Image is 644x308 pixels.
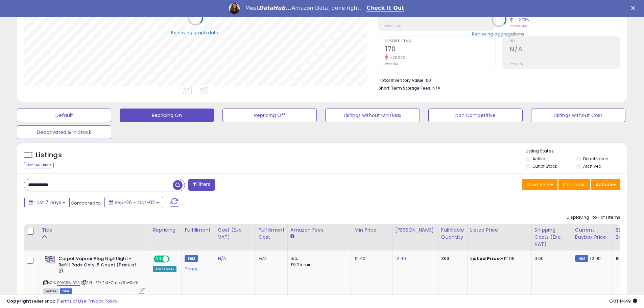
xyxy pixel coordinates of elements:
[575,255,588,262] small: FBM
[171,29,220,35] div: Retrieving graph data..
[395,255,406,262] a: 12.49
[58,256,141,276] b: Calpol Vapour Plug Nightlight - Refill Pads Only, 5 Count (Pack of 2)
[185,255,198,262] small: FBM
[441,227,464,241] div: Fulfillable Quantity
[534,256,567,262] div: 0.00
[7,298,117,305] div: seller snap | |
[616,256,638,262] div: 100%
[470,255,501,262] b: Listed Price:
[534,227,569,248] div: Shipping Costs (Exc. VAT)
[43,256,57,264] img: 41gttV8iYsL._SL40_.jpg
[290,262,347,268] div: £0.25 min
[472,31,526,37] div: Retrieving aggregations..
[366,5,404,12] a: Check It Out
[567,214,620,221] div: Displaying 1 to 1 of 1 items
[120,109,214,122] button: Repricing On
[115,199,155,206] span: Sep-26 - Oct-02
[563,181,584,188] span: Columns
[42,227,147,234] div: Title
[558,179,590,190] button: Columns
[34,199,61,206] span: Last 7 Days
[470,227,529,234] div: Listed Price
[81,280,138,285] span: | SKU: SF-2pk-Calpol5's-Refil
[441,256,462,262] div: 399
[583,163,601,169] label: Archived
[185,227,212,234] div: Fulfillment
[104,197,163,208] button: Sep-26 - Oct-02
[24,162,54,168] div: Clear All Filters
[17,125,111,139] button: Deactivated & In Stock
[24,197,70,208] button: Last 7 Days
[229,3,240,14] img: Profile image for Georgie
[470,256,526,262] div: £12.99
[575,227,610,241] div: Current Buybox Price
[71,200,102,206] span: Compared to:
[290,227,349,234] div: Amazon Fees
[616,227,640,241] div: BB Share 24h.
[7,298,31,304] strong: Copyright
[591,179,620,190] button: Actions
[245,5,361,11] div: Meet Amazon Data, done right.
[583,156,609,162] label: Deactivated
[88,298,117,304] a: Privacy Policy
[218,227,253,241] div: Cost (Exc. VAT)
[355,227,389,234] div: Min Price
[526,148,627,155] p: Listing States:
[531,109,625,122] button: Listings without Cost
[168,256,179,262] span: OFF
[188,179,215,191] button: Filters
[222,109,317,122] button: Repricing Off
[590,255,601,262] span: 12.99
[43,256,145,293] div: ASIN:
[17,109,111,122] button: Default
[532,163,557,169] label: Out of Stock
[153,266,176,272] div: Amazon AI
[60,288,72,294] span: FBM
[428,109,523,122] button: Non Competitive
[290,234,294,240] small: Amazon Fees.
[631,6,638,10] div: Close
[395,227,435,234] div: [PERSON_NAME]
[259,227,285,241] div: Fulfillment Cost
[153,227,179,234] div: Repricing
[259,255,267,262] a: N/A
[522,179,557,190] button: Save View
[185,264,210,272] div: Prime
[532,156,545,162] label: Active
[36,150,62,160] h5: Listings
[218,255,226,262] a: N/A
[290,256,347,262] div: 15%
[154,256,163,262] span: ON
[58,298,87,304] a: Terms of Use
[609,298,637,304] span: 2025-10-10 14:49 GMT
[57,280,80,286] a: B01CBW1BRA
[355,255,366,262] a: 12.40
[259,5,291,11] i: DataHub...
[325,109,420,122] button: Listings without Min/Max
[43,288,59,294] span: All listings currently available for purchase on Amazon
